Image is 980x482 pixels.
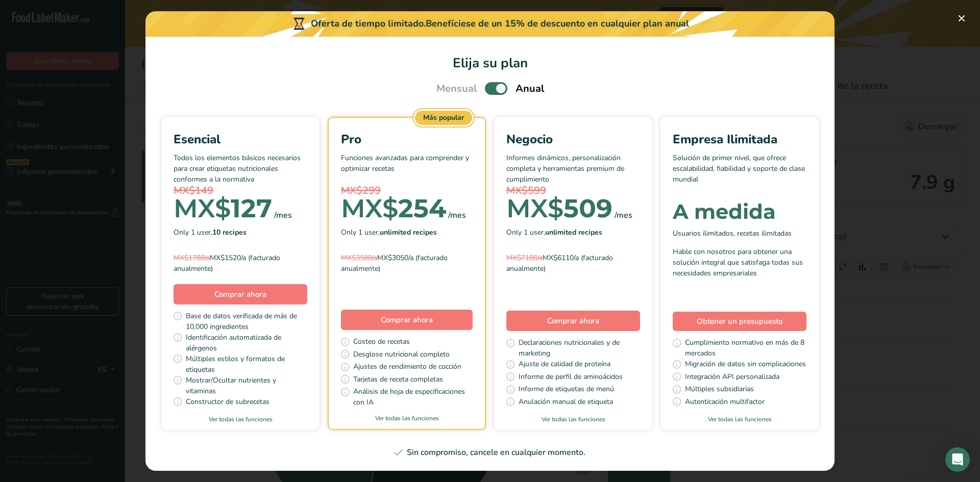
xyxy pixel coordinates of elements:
span: Informe de etiquetas de menú [519,384,614,396]
div: Open Intercom Messenger [945,447,970,472]
div: 254 [341,198,446,219]
span: Mostrar/Ocultar nutrientes y vitaminas [186,375,307,396]
span: Costeo de recetas [353,336,410,349]
span: Comprar ahora [547,316,599,326]
a: Ver todas las funciones [660,415,819,424]
span: Comprar ahora [381,315,433,325]
span: Identificación automatizada de alérgenos [186,332,307,353]
div: MX$1520/a (facturado anualmente) [174,252,307,274]
span: MX$ [506,193,563,224]
button: Comprar ahora [506,311,640,331]
span: Anulación manual de etiqueta [519,396,613,409]
span: MX$ [174,193,231,224]
span: Anual [516,81,544,96]
span: Base de datos verificada de más de 10,000 ingredientes [186,311,307,332]
div: Hable con nosotros para obtener una solución integral que satisfaga todas sus necesidades empresa... [673,246,806,278]
span: Informe de perfil de aminoácidos [519,371,623,384]
div: Oferta de tiempo limitado. [145,11,835,37]
div: MX$149 [174,183,307,198]
p: Informes dinámicos, personalización completa y herramientas premium de cumplimiento [506,153,640,183]
span: Autenticación multifactor [685,396,765,409]
span: Mensual [436,81,477,96]
a: Ver todas las funciones [494,415,652,424]
p: Todos los elementos básicos necesarios para crear etiquetas nutricionales conformes a la normativa [174,153,307,183]
span: Múltiples estilos y formatos de etiquetas [186,353,307,375]
span: Cumplimiento normativo en más de 8 mercados [685,337,806,359]
div: MX$3050/a (facturado anualmente) [341,252,473,274]
div: /mes [615,209,632,221]
span: Only 1 user, [506,227,602,238]
span: Obtener un presupuesto [697,316,782,327]
div: Esencial [174,130,307,148]
p: Funciones avanzadas para comprender y optimizar recetas [341,153,473,183]
div: /mes [448,209,466,221]
span: Only 1 user, [341,227,437,238]
div: /mes [274,209,292,221]
span: Only 1 user, [174,227,247,238]
span: Análisis de hoja de especificaciones con IA [353,386,473,408]
p: Solución de primer nivel, que ofrece escalabilidad, fiabilidad y soporte de clase mundial [673,153,806,183]
div: MX$6110/a (facturado anualmente) [506,252,640,274]
b: unlimited recipes [545,227,602,237]
span: MX$1788/a [174,253,210,263]
div: A medida [673,201,806,222]
span: Migración de datos sin complicaciones [685,359,806,371]
div: Negocio [506,130,640,148]
span: Ajustes de rendimiento de cocción [353,361,461,374]
b: 10 recipes [212,227,247,237]
span: Integración API personalizada [685,371,779,384]
div: 127 [174,198,272,219]
span: MX$ [341,193,398,224]
div: Pro [341,130,473,148]
button: Comprar ahora [341,310,473,330]
div: 509 [506,198,612,219]
span: MX$7188/a [506,253,543,263]
a: Ver todas las funciones [161,415,320,424]
button: Comprar ahora [174,284,307,305]
span: MX$3588/a [341,253,377,263]
div: MX$299 [341,183,473,198]
span: Usuarios ilimitados, recetas ilimitadas [673,228,792,239]
div: Benefíciese de un 15% de descuento en cualquier plan anual [426,17,689,31]
b: unlimited recipes [380,227,437,237]
a: Obtener un presupuesto [673,312,806,332]
div: Sin compromiso, cancele en cualquier momento. [158,446,822,459]
div: Empresa Ilimitada [673,130,806,148]
span: Múltiples subsidiarias [685,384,754,396]
span: Comprar ahora [214,289,266,299]
span: Ajuste de calidad de proteína [519,359,610,371]
div: Más popular [415,111,472,125]
span: Declaraciones nutricionales y de marketing [519,337,640,359]
a: Ver todas las funciones [329,414,485,423]
span: Constructor de subrecetas [186,396,269,409]
span: Tarjetas de receta completas [353,374,443,387]
span: Desglose nutricional completo [353,349,450,362]
div: MX$599 [506,183,640,198]
h1: Elija su plan [158,53,822,73]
